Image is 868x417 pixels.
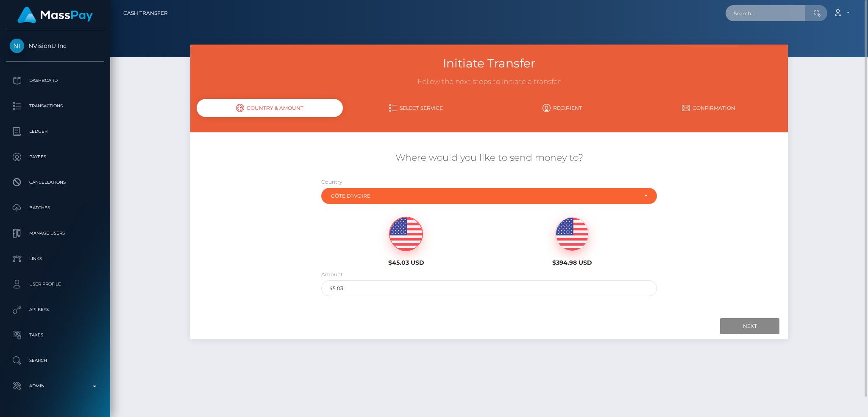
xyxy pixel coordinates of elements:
[197,77,782,87] h3: Follow the next steps to initiate a transfer
[6,197,104,218] a: Batches
[10,278,100,291] p: User Profile
[556,217,589,251] img: USD.png
[10,202,100,214] p: Batches
[10,329,100,341] p: Taxes
[329,259,483,266] h6: $45.03 USD
[720,318,779,334] input: Next
[6,70,104,91] a: Dashboard
[10,176,100,189] p: Cancellations
[726,5,805,21] input: Search...
[6,42,104,50] span: NVisionU Inc
[321,178,342,186] label: Country
[197,99,343,117] div: Country & Amount
[6,350,104,371] a: Search
[6,375,104,397] a: Admin
[6,146,104,168] a: Payees
[10,380,100,392] p: Admin
[10,303,100,316] p: API Keys
[10,227,100,240] p: Manage Users
[6,95,104,117] a: Transactions
[197,151,782,165] h5: Where would you like to send money to?
[6,325,104,346] a: Taxes
[389,217,423,251] img: USD.png
[321,280,657,296] input: Amount to send in USD (Maximum: 45.03)
[10,252,100,265] p: Links
[10,100,100,112] p: Transactions
[495,259,649,266] h6: $394.98 USD
[321,188,657,204] button: Côte d’Ivoire
[331,193,638,199] div: Côte d’Ivoire
[17,7,93,23] img: MassPay Logo
[321,271,343,278] label: Amount
[6,274,104,295] a: User Profile
[489,101,635,115] a: Recipient
[123,4,168,22] a: Cash Transfer
[10,74,100,87] p: Dashboard
[10,39,24,53] img: NVisionU Inc
[6,248,104,269] a: Links
[6,299,104,320] a: API Keys
[343,101,489,115] a: Select Service
[197,55,782,72] h3: Initiate Transfer
[6,121,104,142] a: Ledger
[10,151,100,163] p: Payees
[6,223,104,244] a: Manage Users
[6,172,104,193] a: Cancellations
[10,354,100,367] p: Search
[635,101,782,115] a: Confirmation
[10,125,100,138] p: Ledger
